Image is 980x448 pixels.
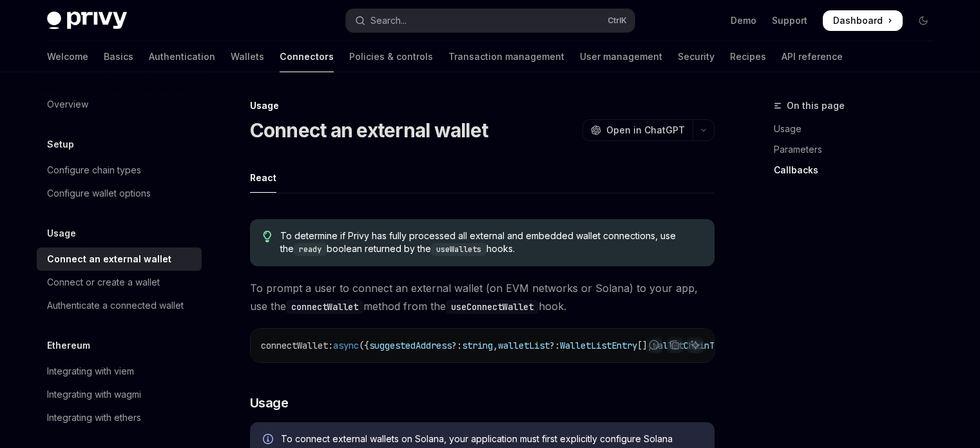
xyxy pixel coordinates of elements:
[47,12,127,30] img: dark logo
[823,10,903,31] a: Dashboard
[774,139,944,160] a: Parameters
[431,243,486,256] code: useWallets
[913,10,934,31] button: Toggle dark mode
[37,383,202,406] a: Integrating with wagmi
[498,340,550,351] span: walletList
[280,229,701,256] span: To determine if Privy has fully processed all external and embedded wallet connections, use the b...
[47,387,141,402] div: Integrating with wagmi
[493,340,498,351] span: ,
[359,340,369,351] span: ({
[678,41,715,72] a: Security
[250,279,715,315] span: To prompt a user to connect an external wallet (on EVM networks or Solana) to your app, use the m...
[646,336,662,353] button: Report incorrect code
[730,41,766,72] a: Recipes
[250,119,488,142] h1: Connect an external wallet
[47,186,151,201] div: Configure wallet options
[47,275,160,290] div: Connect or create a wallet
[37,271,202,294] a: Connect or create a wallet
[47,137,74,152] h5: Setup
[369,340,452,351] span: suggestedAddress
[37,294,202,317] a: Authenticate a connected wallet
[47,162,141,178] div: Configure chain types
[782,41,843,72] a: API reference
[47,251,171,267] div: Connect an external wallet
[687,336,704,353] button: Ask AI
[47,298,184,313] div: Authenticate a connected wallet
[731,14,756,27] a: Demo
[47,338,90,353] h5: Ethereum
[280,41,334,72] a: Connectors
[250,162,276,193] div: React
[582,119,693,141] button: Open in ChatGPT
[37,182,202,205] a: Configure wallet options
[448,41,564,72] a: Transaction management
[250,394,289,412] span: Usage
[606,124,685,137] span: Open in ChatGPT
[580,41,662,72] a: User management
[294,243,327,256] code: ready
[550,340,560,351] span: ?:
[250,99,715,112] div: Usage
[37,159,202,182] a: Configure chain types
[772,14,807,27] a: Support
[608,15,627,26] span: Ctrl K
[263,231,272,242] svg: Tip
[37,93,202,116] a: Overview
[452,340,462,351] span: ?:
[37,248,202,271] a: Connect an external wallet
[286,300,363,314] code: connectWallet
[346,9,635,32] button: Open search
[446,300,539,314] code: useConnectWallet
[370,13,407,28] div: Search...
[104,41,133,72] a: Basics
[560,340,637,351] span: WalletListEntry
[47,410,141,425] div: Integrating with ethers
[37,406,202,429] a: Integrating with ethers
[149,41,215,72] a: Authentication
[774,160,944,180] a: Callbacks
[462,340,493,351] span: string
[328,340,333,351] span: :
[833,14,883,27] span: Dashboard
[787,98,845,113] span: On this page
[774,119,944,139] a: Usage
[47,97,88,112] div: Overview
[637,340,653,351] span: [],
[666,336,683,353] button: Copy the contents from the code block
[37,360,202,383] a: Integrating with viem
[231,41,264,72] a: Wallets
[333,340,359,351] span: async
[47,41,88,72] a: Welcome
[47,226,76,241] h5: Usage
[47,364,134,379] div: Integrating with viem
[261,340,328,351] span: connectWallet
[349,41,433,72] a: Policies & controls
